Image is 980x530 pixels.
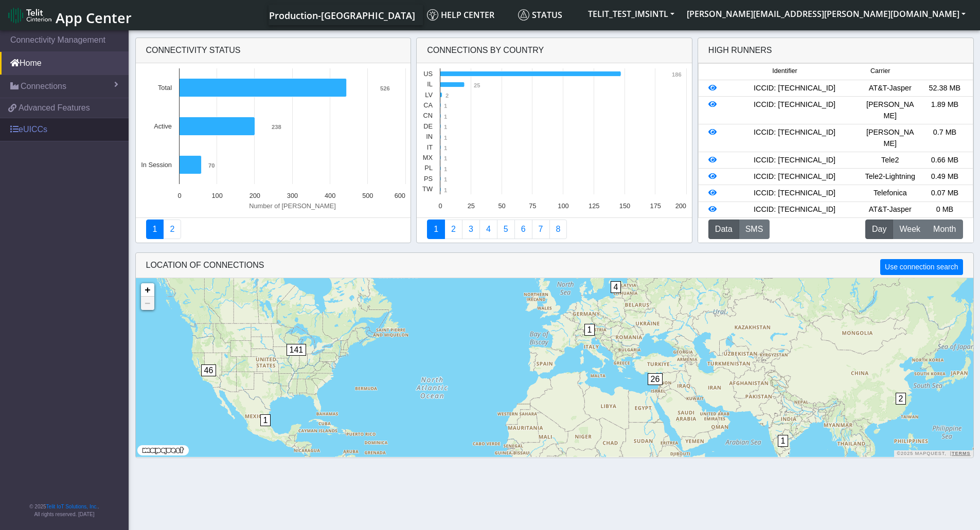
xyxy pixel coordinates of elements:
[584,324,595,336] span: 1
[772,66,797,76] span: Identifier
[926,220,963,239] button: Month
[19,102,90,114] span: Advanced Features
[444,220,462,239] a: Carrier
[870,66,890,76] span: Carrier
[917,127,972,149] div: 0.7 MB
[154,122,172,130] text: Active
[549,220,567,239] a: Not Connected for 30 days
[136,253,973,278] div: LOCATION OF CONNECTIONS
[423,112,433,119] text: CN
[444,166,447,172] text: 1
[324,192,335,199] text: 400
[863,155,917,166] div: Tele2
[422,185,433,193] text: TW
[423,70,433,78] text: US
[444,176,447,182] text: 1
[269,9,415,22] span: Production-[GEOGRAPHIC_DATA]
[894,450,973,457] div: ©2025 MapQuest, |
[444,145,447,151] text: 1
[872,223,886,235] span: Day
[589,202,599,210] text: 125
[863,171,917,182] div: Tele2-Lightning
[260,414,271,445] div: 1
[558,202,568,210] text: 100
[863,83,917,94] div: AT&T-Jasper
[8,7,51,24] img: logo-telit-cinterion-gw-new.png
[899,223,920,235] span: Week
[211,192,222,199] text: 100
[708,44,772,57] div: High Runners
[778,435,789,447] span: 1
[136,38,411,63] div: Connectivity status
[56,8,132,27] span: App Center
[514,220,532,239] a: 14 Days Trend
[479,220,497,239] a: Connections By Carrier
[287,192,297,199] text: 300
[863,99,917,121] div: [PERSON_NAME]
[917,171,972,182] div: 0.49 MB
[249,202,336,210] text: Number of [PERSON_NAME]
[865,220,893,239] button: Day
[518,9,562,21] span: Status
[444,135,447,141] text: 1
[272,124,281,130] text: 238
[427,220,682,239] nav: Summary paging
[426,133,433,140] text: IN
[672,71,682,78] text: 186
[917,204,972,215] div: 0 MB
[146,220,164,239] a: Connectivity status
[726,171,863,182] div: ICCID: [TECHNICAL_ID]
[423,101,433,109] text: CA
[726,127,863,149] div: ICCID: [TECHNICAL_ID]
[880,259,963,275] button: Use connection search
[518,9,529,21] img: status.svg
[141,283,154,297] a: Zoom in
[46,504,98,509] a: Telit IoT Solutions, Inc.
[163,220,181,239] a: Deployment status
[917,155,972,166] div: 0.66 MB
[497,220,515,239] a: Usage by Carrier
[425,91,433,99] text: LV
[726,204,863,215] div: ICCID: [TECHNICAL_ID]
[141,161,172,169] text: In Session
[498,202,506,210] text: 50
[726,99,863,121] div: ICCID: [TECHNICAL_ID]
[584,324,595,355] div: 1
[444,187,447,193] text: 1
[726,155,863,166] div: ICCID: [TECHNICAL_ID]
[427,9,494,21] span: Help center
[427,143,433,151] text: IT
[582,5,681,23] button: TELIT_TEST_IMSINTL
[394,192,405,199] text: 600
[917,188,972,199] div: 0.07 MB
[444,114,447,120] text: 1
[675,202,686,210] text: 200
[425,164,433,172] text: PL
[739,220,770,239] button: SMS
[619,202,630,210] text: 150
[446,93,449,99] text: 2
[726,83,863,94] div: ICCID: [TECHNICAL_ID]
[157,84,171,92] text: Total
[462,220,480,239] a: Usage per Country
[177,192,181,199] text: 0
[260,414,271,426] span: 1
[468,202,475,210] text: 25
[917,83,972,94] div: 52.38 MB
[863,188,917,199] div: Telefonica
[423,122,433,130] text: DE
[8,4,130,26] a: App Center
[21,80,66,93] span: Connections
[648,373,663,385] span: 26
[444,155,447,161] text: 1
[427,220,445,239] a: Connections By Country
[893,220,927,239] button: Week
[417,38,692,63] div: Connections By Country
[611,281,621,293] span: 4
[650,202,661,210] text: 175
[529,202,536,210] text: 75
[287,344,307,356] span: 141
[726,188,863,199] div: ICCID: [TECHNICAL_ID]
[896,393,906,405] span: 2
[201,364,217,376] span: 46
